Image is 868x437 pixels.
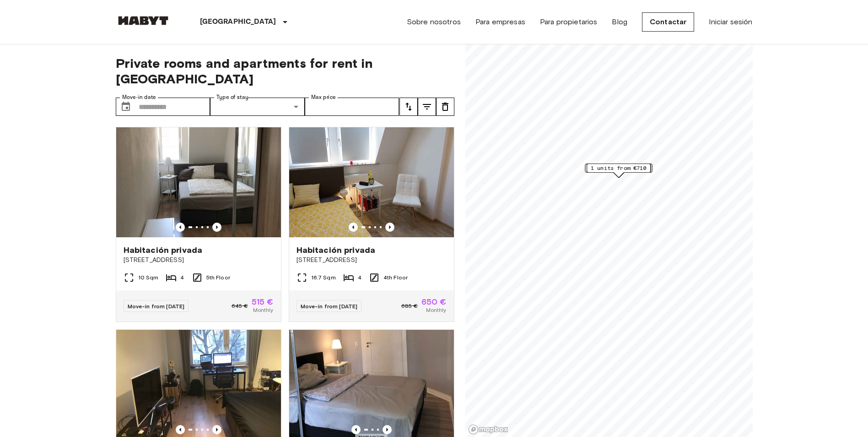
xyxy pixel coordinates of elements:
span: 10 Sqm [138,273,159,282]
span: [STREET_ADDRESS] [297,256,447,265]
label: Move-in date [122,93,156,101]
a: Mapbox logo [468,424,508,435]
label: Max price [311,93,336,101]
span: 5th Floor [206,273,230,282]
button: tune [436,98,454,116]
button: Choose date [117,98,135,116]
span: 685 € [401,302,418,310]
img: Marketing picture of unit DE-04-029-005-03HF [116,127,281,237]
button: Previous image [212,223,221,232]
span: 645 € [232,302,248,310]
button: tune [418,98,436,116]
span: 16.7 Sqm [311,273,336,282]
span: Habitación privada [297,245,376,256]
a: Contactar [642,12,694,32]
div: Map marker [587,164,651,178]
span: 515 € [252,298,274,306]
div: Map marker [585,164,652,178]
span: Monthly [253,306,273,314]
a: Para empresas [475,16,525,27]
span: [STREET_ADDRESS] [124,256,274,265]
a: Marketing picture of unit DE-04-029-005-03HFPrevious imagePrevious imageHabitación privada[STREET... [116,127,281,322]
span: 650 € [421,298,447,306]
a: Sobre nosotros [407,16,461,27]
span: 1 units from €710 [591,164,647,172]
span: Habitación privada [124,245,203,256]
label: Type of stay [216,93,248,101]
img: Habyt [116,16,171,25]
span: 4 [358,273,361,282]
button: tune [399,98,418,116]
a: Blog [612,16,627,27]
button: Previous image [351,425,361,434]
a: Marketing picture of unit DE-04-013-001-01HFPrevious imagePrevious imageHabitación privada[STREET... [289,127,454,322]
span: 4 [180,273,184,282]
button: Previous image [385,223,394,232]
span: Move-in from [DATE] [301,303,358,310]
a: Para propietarios [540,16,598,27]
button: Previous image [176,223,185,232]
button: Previous image [349,223,358,232]
span: Private rooms and apartments for rent in [GEOGRAPHIC_DATA] [116,55,454,87]
button: Previous image [212,425,221,434]
span: 4th Floor [383,273,408,282]
button: Previous image [383,425,392,434]
p: [GEOGRAPHIC_DATA] [200,16,276,27]
span: Monthly [426,306,446,314]
button: Previous image [176,425,185,434]
img: Marketing picture of unit DE-04-013-001-01HF [289,127,454,237]
a: Iniciar sesión [709,16,752,27]
span: Move-in from [DATE] [128,303,185,310]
